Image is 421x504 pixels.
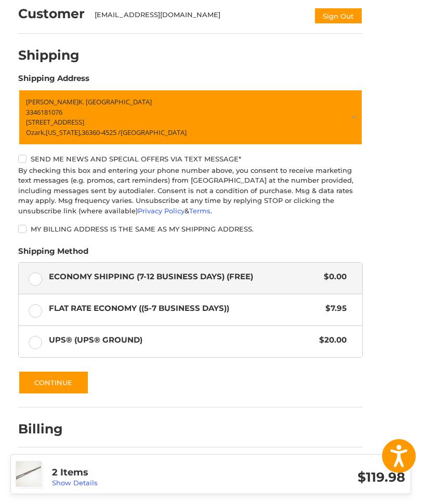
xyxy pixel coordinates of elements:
span: [STREET_ADDRESS] [26,117,84,127]
legend: Shipping Address [18,73,89,89]
div: [EMAIL_ADDRESS][DOMAIN_NAME] [95,10,304,24]
span: [US_STATE], [46,128,82,137]
div: By checking this box and entering your phone number above, you consent to receive marketing text ... [18,166,363,216]
span: Economy Shipping (7-12 Business Days) (Free) [49,271,319,283]
span: $7.95 [321,303,347,315]
legend: Shipping Method [18,246,88,262]
span: 3346181076 [26,107,62,117]
span: UPS® (UPS® Ground) [49,334,314,346]
h3: 2 Items [52,467,229,479]
span: [GEOGRAPHIC_DATA] [121,128,187,137]
span: K. [GEOGRAPHIC_DATA] [78,97,152,106]
h2: Shipping [18,47,80,63]
span: Flat Rate Economy ((5-7 Business Days)) [49,303,321,315]
span: Ozark, [26,128,46,137]
a: Terms [189,207,210,215]
button: Sign Out [314,7,363,24]
span: $0.00 [319,271,347,283]
img: Mitsubishi Diamana M+ Red 50 Stiff Shaft [16,461,41,486]
label: My billing address is the same as my shipping address. [18,225,363,233]
span: [PERSON_NAME] [26,97,78,106]
a: Show Details [52,479,98,487]
span: $20.00 [314,334,347,346]
h2: Customer [18,6,85,22]
iframe: Google Customer Reviews [335,476,421,504]
a: Enter or select a different address [18,89,363,145]
a: Privacy Policy [138,207,185,215]
h3: $119.98 [229,469,405,485]
label: Send me news and special offers via text message* [18,155,363,163]
h2: Billing [18,421,79,437]
button: Continue [18,371,89,394]
span: 36360-4525 / [82,128,121,137]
